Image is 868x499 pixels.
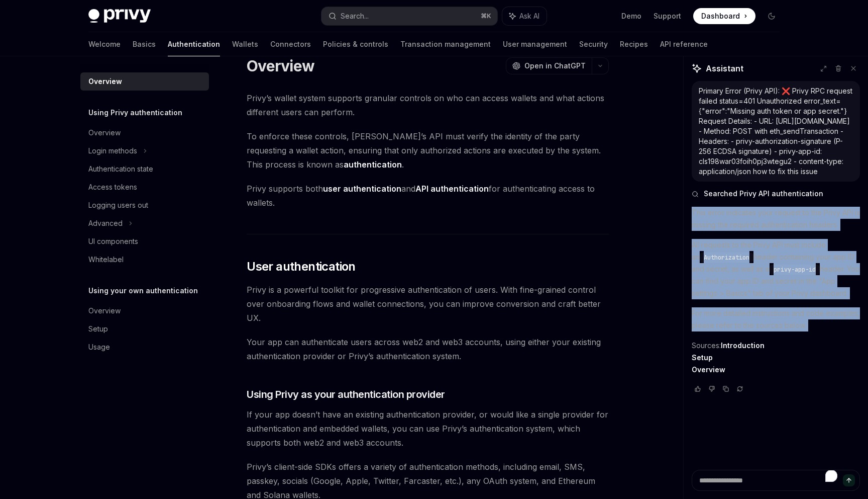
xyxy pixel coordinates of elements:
[660,32,708,56] a: API reference
[88,163,153,175] div: Authentication state
[247,407,609,450] span: If your app doesn’t have an existing authentication provider, or would like a single provider for...
[247,387,445,401] span: Using Privy as your authentication provider
[699,86,853,177] div: Primary Error (Privy API): ❌ Privy RPC request failed status=401 Unauthorized error_text={"error"...
[247,57,314,75] h1: Overview
[706,62,743,74] span: Assistant
[80,320,209,338] a: Setup
[88,107,182,119] h5: Using Privy authentication
[88,32,121,56] a: Welcome
[579,32,608,56] a: Security
[270,32,311,56] a: Connectors
[168,32,220,56] a: Authentication
[88,235,138,247] div: UI components
[80,232,209,251] a: UI components
[88,181,137,193] div: Access tokens
[692,353,713,362] a: Setup
[481,12,491,20] span: ⌘ K
[415,184,489,194] strong: API authentication
[80,160,209,178] a: Authentication state
[247,182,609,210] span: Privy supports both and for authenticating access to wallets.
[88,127,121,139] div: Overview
[344,159,402,170] strong: authentication
[692,189,860,199] button: Searched Privy API authentication
[692,340,860,376] p: Sources:
[502,7,547,25] button: Ask AI
[704,189,823,199] span: Searched Privy API authentication
[843,474,855,486] button: Send message
[80,196,209,214] a: Logging users out
[232,32,258,56] a: Wallets
[247,91,609,119] span: Privy’s wallet system supports granular controls on who can access wallets and what actions diffe...
[247,129,609,172] span: To enforce these controls, [PERSON_NAME]’s API must verify the identity of the party requesting a...
[704,254,749,262] span: Authorization
[88,341,110,353] div: Usage
[88,199,148,211] div: Logging users out
[247,259,356,275] span: User authentication
[692,207,860,231] p: This error indicates your request to the Privy API is missing the required authentication headers.
[80,251,209,269] a: Whitelabel
[692,365,725,374] a: Overview
[88,217,123,229] div: Advanced
[88,75,122,88] div: Overview
[321,7,497,25] button: Search...⌘K
[88,9,151,23] img: dark logo
[88,305,121,317] div: Overview
[247,335,609,363] span: Your app can authenticate users across web2 and web3 accounts, using either your existing authent...
[519,11,539,21] span: Ask AI
[80,338,209,356] a: Usage
[621,11,641,21] a: Demo
[620,32,648,56] a: Recipes
[692,307,860,331] p: For more detailed instructions and code examples, please refer to the sources below.
[654,11,681,21] a: Support
[323,32,388,56] a: Policies & controls
[88,254,124,266] div: Whitelabel
[80,178,209,196] a: Access tokens
[80,302,209,320] a: Overview
[247,283,609,325] span: Privy is a powerful toolkit for progressive authentication of users. With fine-grained control ov...
[80,72,209,91] a: Overview
[341,10,369,22] div: Search...
[88,323,108,335] div: Setup
[524,61,586,71] span: Open in ChatGPT
[721,341,765,350] a: Introduction
[774,266,816,274] span: privy-app-id
[701,11,740,21] span: Dashboard
[88,285,198,297] h5: Using your own authentication
[693,8,755,24] a: Dashboard
[133,32,156,56] a: Basics
[764,8,780,24] button: Toggle dark mode
[692,470,860,491] textarea: To enrich screen reader interactions, please activate Accessibility in Grammarly extension settings
[503,32,567,56] a: User management
[80,124,209,142] a: Overview
[88,145,137,157] div: Login methods
[400,32,491,56] a: Transaction management
[323,184,401,194] strong: user authentication
[506,57,592,74] button: Open in ChatGPT
[692,239,860,299] p: All requests to the Privy API must include an header containing your app ID and secret, as well a...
